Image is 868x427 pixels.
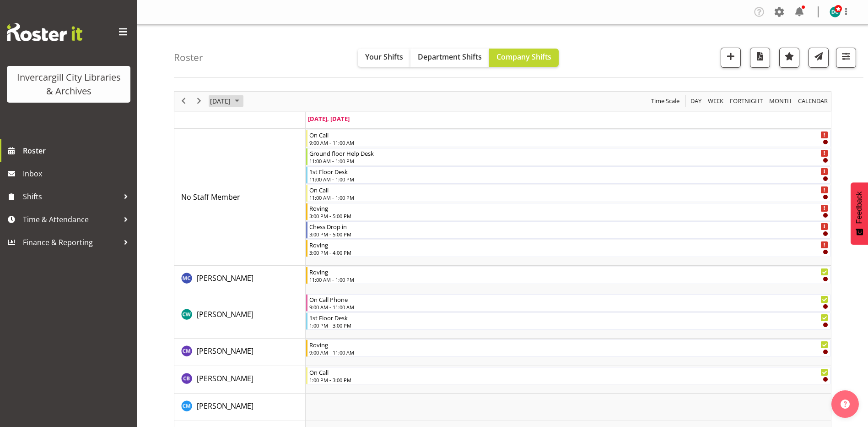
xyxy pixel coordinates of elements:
[23,213,119,226] span: Time & Attendance
[721,48,741,68] button: Add a new shift
[209,95,232,107] span: [DATE]
[23,235,119,249] span: Finance & Reporting
[207,92,245,111] div: August 14, 2025
[23,167,133,181] span: Inbox
[306,267,830,284] div: Aurora Catu"s event - Roving Begin From Thursday, August 14, 2025 at 11:00:00 AM GMT+12:00 Ends A...
[309,340,828,349] div: Roving
[309,222,828,231] div: Chess Drop in
[193,95,205,107] button: Next
[174,366,306,394] td: Chris Broad resource
[650,95,680,107] span: Time Scale
[306,312,830,330] div: Catherine Wilson"s event - 1st Floor Desk Begin From Thursday, August 14, 2025 at 1:00:00 PM GMT+...
[779,48,799,68] button: Highlight an important date within the roster.
[306,148,830,165] div: No Staff Member"s event - Ground floor Help Desk Begin From Thursday, August 14, 2025 at 11:00:00...
[309,130,828,139] div: On Call
[797,95,829,107] span: calendar
[309,376,828,383] div: 1:00 PM - 3:00 PM
[309,303,828,311] div: 9:00 AM - 11:00 AM
[306,339,830,357] div: Chamique Mamolo"s event - Roving Begin From Thursday, August 14, 2025 at 9:00:00 AM GMT+12:00 End...
[306,130,830,147] div: No Staff Member"s event - On Call Begin From Thursday, August 14, 2025 at 9:00:00 AM GMT+12:00 En...
[309,230,828,238] div: 3:00 PM - 5:00 PM
[23,144,133,158] span: Roster
[309,185,828,194] div: On Call
[306,166,830,184] div: No Staff Member"s event - 1st Floor Desk Begin From Thursday, August 14, 2025 at 11:00:00 AM GMT+...
[309,167,828,176] div: 1st Floor Desk
[706,95,725,107] button: Timeline Week
[306,185,830,202] div: No Staff Member"s event - On Call Begin From Thursday, August 14, 2025 at 11:00:00 AM GMT+12:00 E...
[729,95,764,107] span: Fortnight
[309,203,828,213] div: Roving
[306,203,830,220] div: No Staff Member"s event - Roving Begin From Thursday, August 14, 2025 at 3:00:00 PM GMT+12:00 End...
[197,309,253,319] span: [PERSON_NAME]
[23,190,119,203] span: Shifts
[306,221,830,239] div: No Staff Member"s event - Chess Drop in Begin From Thursday, August 14, 2025 at 3:00:00 PM GMT+12...
[181,192,240,203] a: No Staff Member
[197,373,253,384] a: [PERSON_NAME]
[308,115,350,123] span: [DATE], [DATE]
[306,367,830,384] div: Chris Broad"s event - On Call Begin From Thursday, August 14, 2025 at 1:00:00 PM GMT+12:00 Ends A...
[197,401,253,411] span: [PERSON_NAME]
[197,346,253,356] span: [PERSON_NAME]
[418,52,482,62] span: Department Shifts
[197,309,253,320] a: [PERSON_NAME]
[496,52,551,62] span: Company Shifts
[309,139,828,146] div: 9:00 AM - 11:00 AM
[309,295,828,304] div: On Call Phone
[830,6,841,17] img: donald-cunningham11616.jpg
[309,349,828,356] div: 9:00 AM - 11:00 AM
[309,276,828,283] div: 11:00 AM - 1:00 PM
[650,95,681,107] button: Time Scale
[309,157,828,164] div: 11:00 AM - 1:00 PM
[689,95,703,107] button: Timeline Day
[174,394,306,421] td: Cindy Mulrooney resource
[365,52,403,62] span: Your Shifts
[836,48,856,68] button: Filter Shifts
[309,148,828,158] div: Ground floor Help Desk
[306,294,830,312] div: Catherine Wilson"s event - On Call Phone Begin From Thursday, August 14, 2025 at 9:00:00 AM GMT+1...
[306,240,830,257] div: No Staff Member"s event - Roving Begin From Thursday, August 14, 2025 at 3:00:00 PM GMT+12:00 End...
[809,48,829,68] button: Send a list of all shifts for the selected filtered period to all rostered employees.
[309,212,828,219] div: 3:00 PM - 5:00 PM
[410,49,489,67] button: Department Shifts
[174,293,306,339] td: Catherine Wilson resource
[197,400,253,411] a: [PERSON_NAME]
[768,95,793,107] span: Month
[309,267,828,276] div: Roving
[176,92,191,111] div: previous period
[16,71,121,98] div: Invercargill City Libraries & Archives
[768,95,793,107] button: Timeline Month
[197,345,253,356] a: [PERSON_NAME]
[197,373,253,383] span: [PERSON_NAME]
[309,322,828,329] div: 1:00 PM - 3:00 PM
[707,95,724,107] span: Week
[309,194,828,201] div: 11:00 AM - 1:00 PM
[191,92,207,111] div: next period
[309,175,828,183] div: 11:00 AM - 1:00 PM
[309,313,828,322] div: 1st Floor Desk
[174,52,203,63] h4: Roster
[309,240,828,249] div: Roving
[489,49,559,67] button: Company Shifts
[750,48,770,68] button: Download a PDF of the roster for the current day
[197,273,253,283] span: [PERSON_NAME]
[841,400,850,409] img: help-xxl-2.png
[181,192,240,202] span: No Staff Member
[358,49,410,67] button: Your Shifts
[174,129,306,266] td: No Staff Member resource
[178,95,190,107] button: Previous
[855,192,863,224] span: Feedback
[309,367,828,377] div: On Call
[197,273,253,284] a: [PERSON_NAME]
[174,266,306,293] td: Aurora Catu resource
[690,95,702,107] span: Day
[728,95,765,107] button: Fortnight
[7,23,82,41] img: Rosterit website logo
[174,339,306,366] td: Chamique Mamolo resource
[797,95,830,107] button: Month
[851,182,868,245] button: Feedback - Show survey
[309,249,828,256] div: 3:00 PM - 4:00 PM
[209,95,243,107] button: August 2025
